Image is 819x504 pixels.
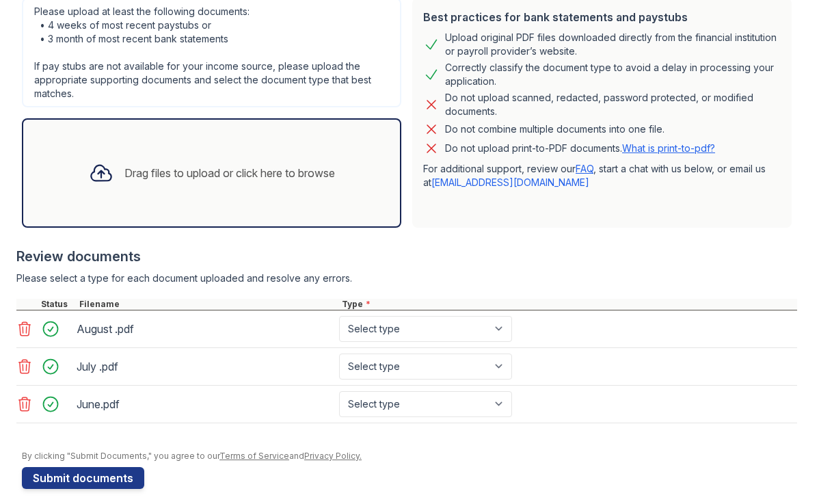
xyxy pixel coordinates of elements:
div: Do not upload scanned, redacted, password protected, or modified documents. [445,91,781,118]
a: [EMAIL_ADDRESS][DOMAIN_NAME] [431,176,589,188]
div: Status [38,299,77,310]
div: Type [339,299,797,310]
div: Please select a type for each document uploaded and resolve any errors. [16,271,797,285]
button: Submit documents [22,467,144,489]
div: Do not combine multiple documents into one file. [445,121,664,137]
a: Privacy Policy. [304,451,362,461]
p: Do not upload print-to-PDF documents. [445,142,715,155]
div: June.pdf [77,393,334,415]
p: For additional support, review our , start a chat with us below, or email us at [423,162,781,189]
div: Drag files to upload or click here to browse [124,165,335,181]
div: Review documents [16,247,797,266]
div: Best practices for bank statements and paystubs [423,9,781,25]
div: Filename [77,299,339,310]
div: Correctly classify the document type to avoid a delay in processing your application. [445,61,781,88]
div: July .pdf [77,356,334,377]
a: What is print-to-pdf? [622,142,715,154]
a: FAQ [576,163,593,174]
div: Upload original PDF files downloaded directly from the financial institution or payroll provider’... [445,31,781,58]
div: By clicking "Submit Documents," you agree to our and [22,451,797,462]
a: Terms of Service [219,451,289,461]
div: August .pdf [77,318,334,340]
